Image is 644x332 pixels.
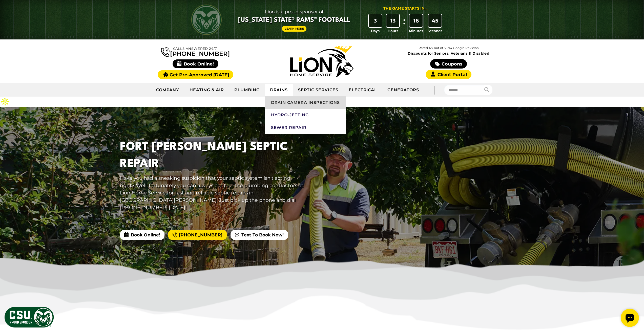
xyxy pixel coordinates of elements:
[344,84,383,96] a: Electrical
[290,46,354,77] img: Lion Home Service
[428,14,442,27] div: 45
[120,174,304,211] p: Have you had a sneaking suspicion that your septic system isn't acting right? Well, fortunately y...
[388,28,398,33] span: Hours
[371,28,380,33] span: Days
[151,84,185,96] a: Company
[265,109,346,121] a: Hydro-Jetting
[409,14,423,27] div: 16
[385,45,512,51] p: Rated 4.7 out of 5,294 Google Reviews
[382,84,424,96] a: Generators
[426,70,471,79] a: Client Portal
[386,14,400,27] div: 13
[402,14,407,34] div: :
[369,14,382,27] div: 3
[161,46,230,57] a: [PHONE_NUMBER]
[2,2,20,20] div: Open chat widget
[265,121,346,134] a: Sewer Repair
[184,84,229,96] a: Heating & Air
[120,230,164,240] span: Book Online!
[229,84,265,96] a: Plumbing
[191,5,222,35] img: CSU Rams logo
[4,306,54,328] img: CSU Sponsor Badge
[265,84,293,96] a: Drains
[428,28,442,33] span: Seconds
[120,139,304,172] h1: Fort [PERSON_NAME] Septic Repair
[383,6,428,11] div: The Game Starts in...
[265,96,346,109] a: Drain Camera Inspections
[293,84,343,96] a: Septic Services
[173,59,218,68] span: Book Online!
[424,83,444,97] div: |
[158,70,233,79] a: Get Pre-Approved [DATE]
[238,8,350,16] span: Lion is a proud sponsor of
[282,26,307,32] a: Learn More
[386,52,511,55] span: Discounts for Seniors, Veterans & Disabled
[409,28,423,33] span: Minutes
[430,59,467,69] a: Coupons
[168,230,227,240] a: [PHONE_NUMBER]
[231,230,288,240] a: Text To Book Now!
[238,16,350,25] span: [US_STATE] State® Rams™ Football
